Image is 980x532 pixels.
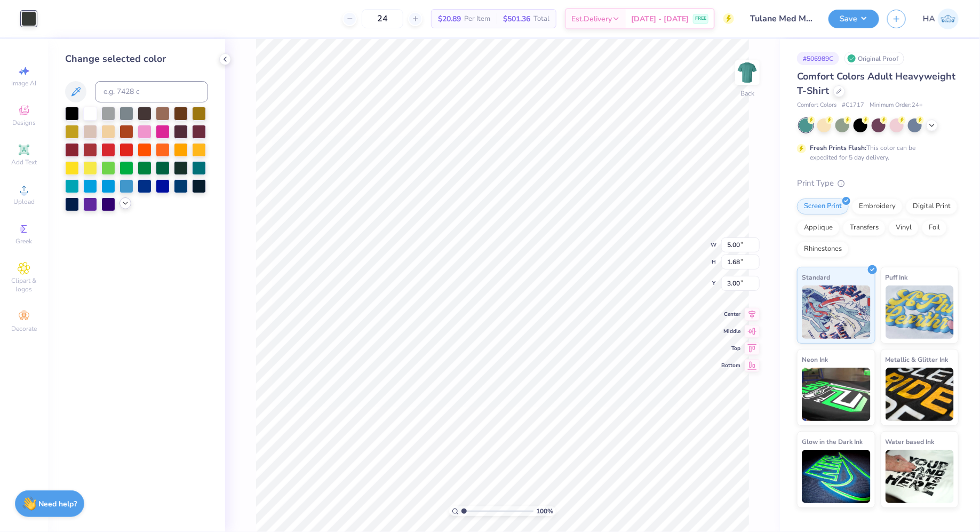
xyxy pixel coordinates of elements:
div: Original Proof [844,52,904,65]
span: $501.36 [503,13,530,25]
span: # C1717 [842,101,864,110]
span: Standard [802,272,830,283]
span: Add Text [11,158,37,166]
span: Decorate [11,324,37,333]
img: Water based Ink [886,450,954,503]
span: Per Item [464,13,490,25]
img: Metallic & Glitter Ink [886,368,954,421]
div: Embroidery [852,198,903,215]
span: Designs [12,118,36,127]
span: Middle [721,328,740,335]
img: Glow in the Dark Ink [802,450,871,503]
a: HA [923,9,959,29]
span: Total [533,13,549,25]
div: Applique [797,220,840,236]
input: e.g. 7428 c [95,81,208,102]
span: Clipart & logos [5,276,43,293]
span: Minimum Order: 24 + [870,101,923,110]
div: Screen Print [797,198,849,215]
img: Standard [802,285,871,339]
span: $20.89 [438,13,461,25]
div: Rhinestones [797,241,849,257]
div: Change selected color [65,52,208,66]
div: Transfers [843,220,886,236]
span: Greek [16,237,33,245]
span: HA [923,13,935,25]
span: Neon Ink [802,354,828,365]
span: Upload [13,197,35,206]
input: – – [362,9,403,28]
span: Glow in the Dark Ink [802,436,863,447]
span: [DATE] - [DATE] [631,13,689,25]
div: Digital Print [906,198,958,215]
span: Top [721,345,740,352]
button: Save [828,10,879,28]
span: 100 % [536,506,553,516]
strong: Fresh Prints Flash: [810,144,866,152]
span: Metallic & Glitter Ink [886,354,949,365]
img: Back [737,62,758,83]
div: Vinyl [889,220,919,236]
span: Puff Ink [886,272,908,283]
div: # 506989C [797,52,839,65]
div: Back [740,89,754,98]
span: Comfort Colors [797,101,836,110]
div: Print Type [797,177,959,189]
img: Neon Ink [802,368,871,421]
strong: Need help? [39,499,77,509]
span: Water based Ink [886,436,935,447]
span: Est. Delivery [571,13,612,25]
div: This color can be expedited for 5 day delivery. [810,143,941,162]
span: Center [721,311,740,318]
img: Puff Ink [886,285,954,339]
input: Untitled Design [742,8,820,29]
span: Bottom [721,362,740,369]
img: Harshit Agarwal [938,9,959,29]
div: Foil [922,220,947,236]
span: FREE [695,15,706,22]
span: Image AI [12,79,37,88]
span: Comfort Colors Adult Heavyweight T-Shirt [797,70,955,97]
